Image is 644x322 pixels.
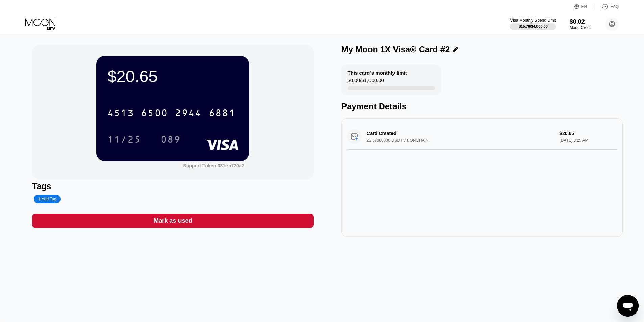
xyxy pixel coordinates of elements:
div: 089 [156,131,186,148]
div: 089 [161,135,181,146]
div: Moon Credit [570,25,592,30]
div: Add Tag [38,197,56,201]
div: Visa Monthly Spend Limit [510,18,556,23]
div: Support Token: 331eb720a2 [183,163,244,168]
div: Payment Details [341,102,623,112]
iframe: Button to launch messaging window [617,295,639,317]
div: 4513650029446881 [103,104,240,121]
div: 6881 [209,108,236,119]
div: Support Token:331eb720a2 [183,163,244,168]
div: This card’s monthly limit [348,70,407,76]
div: $0.02 [570,18,592,25]
div: 11/25 [107,135,141,146]
div: My Moon 1X Visa® Card #2 [341,45,450,54]
div: 2944 [175,108,202,119]
div: EN [581,4,587,9]
div: Add Tag [34,195,60,203]
div: FAQ [595,3,619,10]
div: 6500 [141,108,168,119]
div: Tags [32,181,313,191]
div: $20.65 [107,67,238,86]
div: 4513 [107,108,134,119]
div: 11/25 [102,131,146,148]
div: $0.00 / $1,000.00 [348,77,384,86]
div: Mark as used [153,217,192,225]
div: Mark as used [32,214,313,228]
div: Visa Monthly Spend Limit$15.76/$4,000.00 [510,18,556,30]
div: EN [574,3,595,10]
div: FAQ [611,4,619,9]
div: $0.02Moon Credit [570,18,592,30]
div: $15.76 / $4,000.00 [519,24,548,28]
